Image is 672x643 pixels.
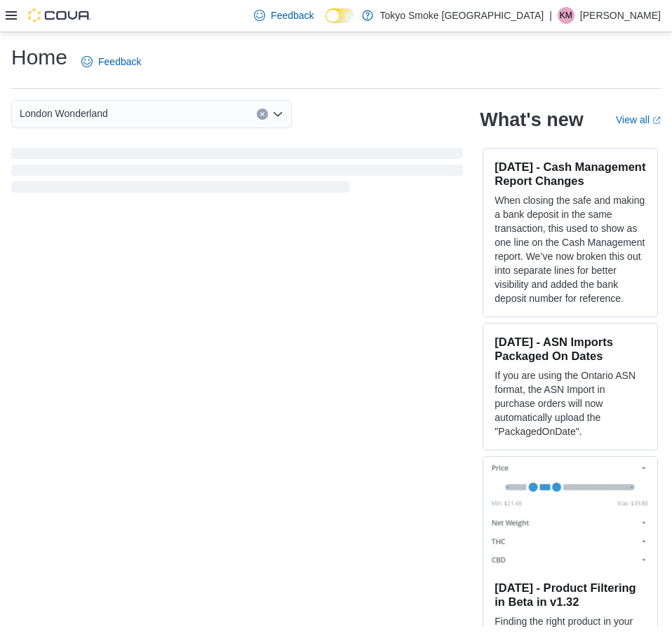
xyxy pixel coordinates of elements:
[495,160,646,188] h3: [DATE] - Cash Management Report Changes
[272,109,283,120] button: Open list of options
[98,55,141,69] span: Feedback
[20,105,108,122] span: London Wonderland
[652,116,661,125] svg: External link
[76,48,147,76] a: Feedback
[11,151,463,195] span: Loading
[325,8,355,23] input: Dark Mode
[580,7,661,24] p: [PERSON_NAME]
[11,43,67,71] h1: Home
[248,1,319,29] a: Feedback
[549,7,552,24] p: |
[480,109,583,131] h2: What's new
[616,114,661,125] a: View allExternal link
[380,7,544,24] p: Tokyo Smoke [GEOGRAPHIC_DATA]
[495,335,646,363] h3: [DATE] - ASN Imports Packaged On Dates
[495,368,646,438] p: If you are using the Ontario ASN format, the ASN Import in purchase orders will now automatically...
[271,8,314,22] span: Feedback
[560,7,572,24] span: KM
[257,109,268,120] button: Clear input
[495,193,646,305] p: When closing the safe and making a bank deposit in the same transaction, this used to show as one...
[325,23,326,24] span: Dark Mode
[28,8,91,22] img: Cova
[495,581,646,609] h3: [DATE] - Product Filtering in Beta in v1.32
[558,7,574,24] div: Kai Mastervick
